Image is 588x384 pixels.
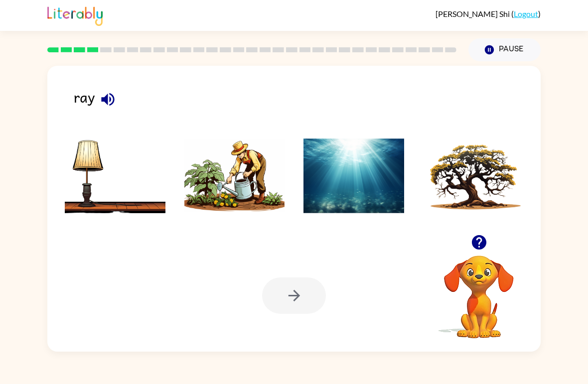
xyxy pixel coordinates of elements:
img: Answer choice 1 [65,138,165,213]
div: ray [74,86,541,118]
a: Logout [514,9,538,18]
img: Answer choice 4 [423,138,524,213]
button: Pause [468,38,541,61]
img: Answer choice 2 [184,138,285,213]
div: ( ) [436,9,541,18]
video: Your browser must support playing .mp4 files to use Literably. Please try using another browser. [429,240,529,340]
img: Literably [47,4,103,26]
span: [PERSON_NAME] Shi [436,9,511,18]
img: Answer choice 3 [303,138,404,213]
